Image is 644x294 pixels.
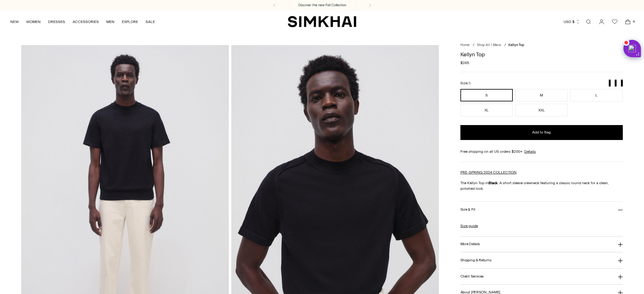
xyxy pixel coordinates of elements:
span: S [469,81,471,85]
a: Home [460,43,469,47]
a: Shop All | Mens [477,43,501,47]
div: / [473,43,474,48]
a: MEN [106,15,114,29]
button: USD $ [564,15,580,29]
h3: Size & Fit [460,208,475,212]
button: XL [460,104,513,116]
a: SALE [146,15,155,29]
a: Size guide [460,223,478,229]
button: Add to Bag [460,125,623,140]
a: WOMEN [26,15,41,29]
button: M [515,89,568,101]
span: Add to Bag [532,130,551,135]
a: Wishlist [608,16,621,28]
b: Black [488,181,497,185]
a: PRE-SPRING 2024 COLLECTION [460,170,517,175]
button: Size & Fit [460,202,623,217]
a: EXPLORE [122,15,138,29]
button: Client Services [460,268,623,284]
button: More Details [460,236,623,252]
div: Free shipping on all US orders $200+ [460,149,623,154]
h1: Kellyn Top [460,52,623,57]
a: DRESSES [48,15,65,29]
h3: Shipping & Returns [460,258,492,262]
a: NEW [10,15,19,29]
a: Open search modal [582,16,595,28]
span: Kellyn Top [508,43,524,47]
button: XXL [515,104,568,116]
button: L [570,89,622,101]
nav: breadcrumbs [460,43,623,48]
h3: Client Services [460,274,484,278]
div: / [504,43,506,48]
label: Size: [460,80,471,86]
button: Shipping & Returns [460,252,623,268]
button: S [460,89,513,101]
h3: More Details [460,242,480,246]
span: 4 [631,19,637,24]
span: $265 [460,60,469,66]
a: ACCESSORIES [73,15,99,29]
a: Go to the account page [595,16,608,28]
a: SIMKHAI [288,16,356,28]
p: The Kellyn Top in . A short sleeve crewneck featuring a classic round neck for a clean, polished ... [460,180,623,191]
a: Details [524,149,536,154]
a: Discover the new Fall Collection [298,3,346,8]
a: Open cart modal [622,16,634,28]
